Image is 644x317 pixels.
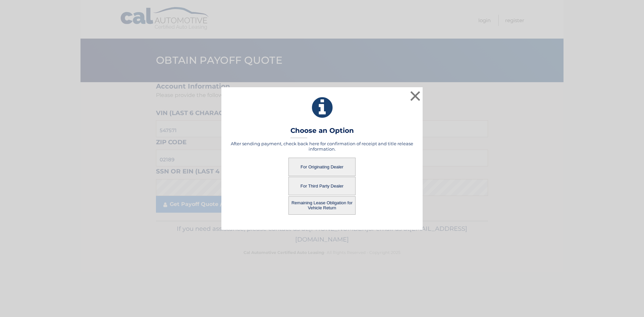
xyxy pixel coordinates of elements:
[290,126,354,138] h3: Choose an Option
[288,177,356,195] button: For Third Party Dealer
[230,141,414,152] h5: After sending payment, check back here for confirmation of receipt and title release information.
[288,158,356,176] button: For Originating Dealer
[288,196,356,215] button: Remaining Lease Obligation for Vehicle Return
[409,89,422,103] button: ×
